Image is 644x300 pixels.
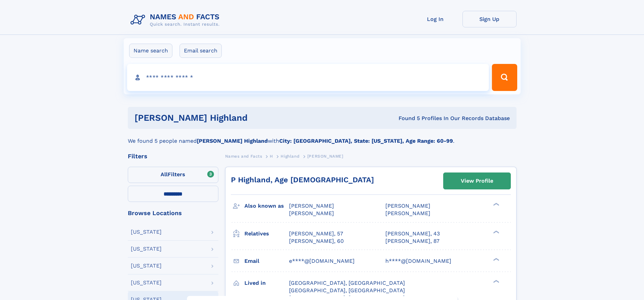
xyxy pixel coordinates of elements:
[289,287,405,294] span: [GEOGRAPHIC_DATA], [GEOGRAPHIC_DATA]
[492,230,500,234] div: ❯
[408,11,462,27] a: Log In
[244,277,289,289] h3: Lived in
[323,115,510,122] div: Found 5 Profiles In Our Records Database
[128,129,517,145] div: We found 5 people named with .
[281,154,300,159] span: Highland
[385,210,430,216] span: [PERSON_NAME]
[385,230,440,237] a: [PERSON_NAME], 43
[180,44,222,58] label: Email search
[492,64,517,91] button: Search Button
[289,280,405,286] span: [GEOGRAPHIC_DATA], [GEOGRAPHIC_DATA]
[128,11,225,29] img: Logo Names and Facts
[462,11,517,27] a: Sign Up
[129,44,172,58] label: Name search
[197,138,268,144] b: [PERSON_NAME] Highland
[492,202,500,207] div: ❯
[128,153,218,159] div: Filters
[128,210,218,216] div: Browse Locations
[289,210,334,216] span: [PERSON_NAME]
[289,237,344,245] a: [PERSON_NAME], 60
[444,173,510,189] a: View Profile
[131,280,162,285] div: [US_STATE]
[281,152,300,160] a: Highland
[385,237,439,245] a: [PERSON_NAME], 87
[307,154,343,159] span: [PERSON_NAME]
[135,114,323,122] h1: [PERSON_NAME] Highland
[131,246,162,252] div: [US_STATE]
[270,154,273,159] span: H
[131,263,162,269] div: [US_STATE]
[289,203,334,209] span: [PERSON_NAME]
[244,255,289,267] h3: Email
[492,279,500,283] div: ❯
[128,167,218,183] label: Filters
[289,230,343,237] a: [PERSON_NAME], 57
[161,171,168,178] span: All
[131,229,162,235] div: [US_STATE]
[279,138,453,144] b: City: [GEOGRAPHIC_DATA], State: [US_STATE], Age Range: 60-99
[127,64,489,91] input: search input
[244,228,289,239] h3: Relatives
[461,173,493,189] div: View Profile
[231,176,374,184] a: P Highland, Age [DEMOGRAPHIC_DATA]
[244,200,289,212] h3: Also known as
[385,203,430,209] span: [PERSON_NAME]
[492,257,500,261] div: ❯
[270,152,273,160] a: H
[225,152,262,160] a: Names and Facts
